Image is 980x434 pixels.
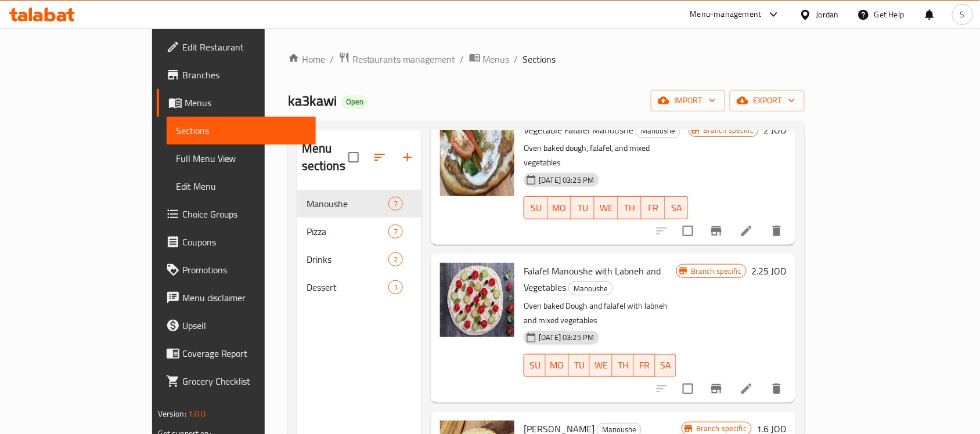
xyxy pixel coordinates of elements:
p: Oven baked Dough and falafel with labneh and mixed vegetables [524,299,676,328]
div: items [388,280,403,294]
a: Edit menu item [740,224,754,238]
span: Edit Restaurant [182,40,307,54]
button: import [651,90,725,111]
span: Choice Groups [182,207,307,221]
span: SU [529,200,543,216]
span: 7 [389,198,402,209]
img: Vegetable Falafel Manoushe [440,122,514,196]
a: Full Menu View [167,144,316,172]
h6: 2.25 JOD [751,263,786,279]
span: Edit Menu [176,179,307,193]
span: Manoushe [307,197,388,211]
span: Sections [176,124,307,138]
li: / [514,52,518,66]
span: Select to update [676,219,700,243]
button: SU [524,196,547,219]
span: TH [623,200,637,216]
a: Coverage Report [157,339,316,367]
div: Drinks2 [297,245,422,273]
span: 2 [389,254,402,265]
div: Manoushe [568,281,613,295]
span: Pizza [307,225,388,238]
span: Version: [158,406,186,421]
button: TU [571,196,595,219]
span: import [660,93,716,108]
a: Coupons [157,228,316,256]
span: Full Menu View [176,151,307,165]
span: Open [341,97,368,107]
span: MO [553,200,567,216]
li: / [460,52,464,66]
span: 7 [389,226,402,237]
p: Oven baked dough, falafel, and mixed vegetables [524,141,689,170]
span: Grocery Checklist [182,374,307,388]
span: Menus [483,52,510,66]
div: items [388,225,403,238]
nav: breadcrumb [288,52,805,67]
span: Promotions [182,263,307,277]
span: SA [670,200,684,216]
a: Menu disclaimer [157,284,316,312]
button: export [730,90,805,111]
span: Coupons [182,235,307,249]
span: Menus [185,96,307,110]
span: WE [599,200,613,216]
span: SA [660,357,672,374]
span: Sections [523,52,556,66]
span: Vegetable Falafel Manoushe [524,121,633,139]
a: Edit Menu [167,172,316,200]
div: items [388,252,403,266]
span: Branches [182,68,307,82]
div: items [388,197,403,211]
a: Grocery Checklist [157,367,316,395]
button: TH [618,196,642,219]
span: TH [617,357,629,374]
button: Branch-specific-item [702,375,730,403]
span: Branch specific [698,125,758,136]
span: Menu disclaimer [182,291,307,305]
span: Select all sections [341,145,366,169]
span: export [739,93,795,108]
span: Restaurants management [352,52,456,66]
button: TH [613,354,634,377]
img: Falafel Manoushe with Labneh and Vegetables [440,263,514,337]
a: Promotions [157,256,316,284]
a: Branches [157,61,316,89]
h2: Menu sections [302,140,349,175]
span: ka3kawi [288,88,337,114]
span: Branch specific [691,423,751,434]
span: TU [576,200,590,216]
a: Edit Restaurant [157,33,316,61]
button: SA [665,196,689,219]
span: WE [595,357,608,374]
a: Menus [157,89,316,117]
a: Sections [167,117,316,144]
span: Falafel Manoushe with Labneh and Vegetables [524,262,661,296]
a: Menus [469,52,510,67]
button: WE [590,354,613,377]
span: [DATE] 03:25 PM [534,175,599,186]
span: Manoushe [636,124,680,138]
span: Select to update [676,377,700,401]
span: Manoushe [569,282,613,295]
span: S [960,8,965,21]
button: FR [634,354,655,377]
button: MO [548,196,571,219]
button: FR [642,196,665,219]
span: 1 [389,282,402,293]
li: / [330,52,334,66]
div: Jordan [816,8,839,21]
button: MO [546,354,569,377]
button: Add section [394,143,421,171]
div: Dessert1 [297,273,422,301]
button: TU [569,354,590,377]
span: SU [529,357,541,374]
button: WE [595,196,618,219]
span: Dessert [307,280,388,294]
div: Pizza7 [297,218,422,245]
a: Choice Groups [157,200,316,228]
span: Drinks [307,252,388,266]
